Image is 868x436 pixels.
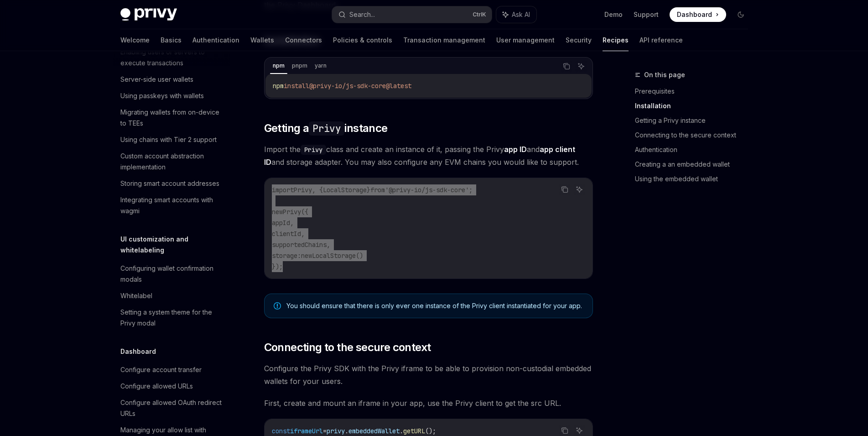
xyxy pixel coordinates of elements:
[348,427,400,435] span: embeddedWallet
[473,11,486,18] span: Ctrl K
[323,186,367,194] span: LocalStorage
[496,29,555,51] a: User management
[333,29,392,51] a: Policies & controls
[120,90,204,101] div: Using passkeys with wallets
[113,394,230,422] a: Configure allowed OAuth redirect URLs
[561,60,572,72] button: Copy the contents from the code block
[301,208,308,216] span: ({
[312,60,329,71] div: yarn
[323,427,327,435] span: =
[113,88,230,104] a: Using passkeys with wallets
[120,178,219,189] div: Storing smart account addresses
[504,145,527,154] strong: app ID
[496,6,536,23] button: Ask AI
[120,151,224,173] div: Custom account abstraction implementation
[120,107,224,129] div: Migrating wallets from on-device to TEEs
[272,186,294,194] span: import
[120,134,217,145] div: Using chains with Tier 2 support
[120,381,193,392] div: Configure allowed URLs
[120,263,224,285] div: Configuring wallet confirmation modals
[272,427,290,435] span: const
[264,340,431,355] span: Connecting to the secure context
[469,186,473,194] span: ;
[403,29,485,51] a: Transaction management
[670,7,726,22] a: Dashboard
[301,252,312,260] span: new
[644,69,685,80] span: On this page
[273,82,284,90] span: npm
[113,288,230,304] a: Whitelabel
[113,104,230,131] a: Migrating wallets from on-device to TEEs
[289,60,310,71] div: pnpm
[264,143,593,168] span: Import the class and create an instance of it, passing the Privy and and storage adapter. You may...
[272,252,301,260] span: storage:
[635,99,755,113] a: Installation
[385,186,469,194] span: '@privy-io/js-sdk-core'
[272,219,290,227] span: appId
[370,186,385,194] span: from
[120,290,152,301] div: Whitelabel
[192,29,239,51] a: Authentication
[284,82,309,90] span: install
[272,230,301,238] span: clientId
[403,427,425,435] span: getURL
[113,378,230,394] a: Configure allowed URLs
[290,427,323,435] span: iframeUrl
[367,186,370,194] span: }
[250,29,274,51] a: Wallets
[113,148,230,175] a: Custom account abstraction implementation
[312,186,323,194] span: , {
[294,186,312,194] span: Privy
[635,142,755,157] a: Authentication
[512,10,530,19] span: Ask AI
[573,184,585,195] button: Ask AI
[634,10,659,19] a: Support
[285,29,322,51] a: Connectors
[113,131,230,148] a: Using chains with Tier 2 support
[270,60,287,71] div: npm
[301,145,326,155] code: Privy
[113,192,230,219] a: Integrating smart accounts with wagmi
[286,301,583,310] span: You should ensure that there is only ever one instance of the Privy client instantiated for your ...
[120,29,150,51] a: Welcome
[272,241,327,249] span: supportedChains
[635,84,755,99] a: Prerequisites
[120,397,224,419] div: Configure allowed OAuth redirect URLs
[327,241,330,249] span: ,
[113,260,230,288] a: Configuring wallet confirmation modals
[120,8,177,21] img: dark logo
[161,29,182,51] a: Basics
[349,9,375,20] div: Search...
[301,230,305,238] span: ,
[345,427,348,435] span: .
[264,397,593,410] span: First, create and mount an iframe in your app, use the Privy client to get the src URL.
[425,427,436,435] span: ();
[309,121,344,136] code: Privy
[635,113,755,128] a: Getting a Privy instance
[603,29,629,51] a: Recipes
[309,82,411,90] span: @privy-io/js-sdk-core@latest
[272,208,283,216] span: new
[290,219,294,227] span: ,
[635,172,755,186] a: Using the embedded wallet
[575,60,587,72] button: Ask AI
[113,304,230,331] a: Setting a system theme for the Privy modal
[400,427,403,435] span: .
[120,307,224,329] div: Setting a system theme for the Privy modal
[113,362,230,378] a: Configure account transfer
[559,184,571,195] button: Copy the contents from the code block
[274,302,281,310] svg: Note
[120,364,202,375] div: Configure account transfer
[635,157,755,172] a: Creating a an embedded wallet
[283,208,301,216] span: Privy
[264,121,388,136] span: Getting a instance
[120,74,193,85] div: Server-side user wallets
[264,362,593,388] span: Configure the Privy SDK with the Privy iframe to be able to provision non-custodial embedded wall...
[635,128,755,142] a: Connecting to the secure context
[639,29,683,51] a: API reference
[120,194,224,216] div: Integrating smart accounts with wagmi
[356,252,363,260] span: ()
[113,175,230,192] a: Storing smart account addresses
[566,29,592,51] a: Security
[604,10,623,19] a: Demo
